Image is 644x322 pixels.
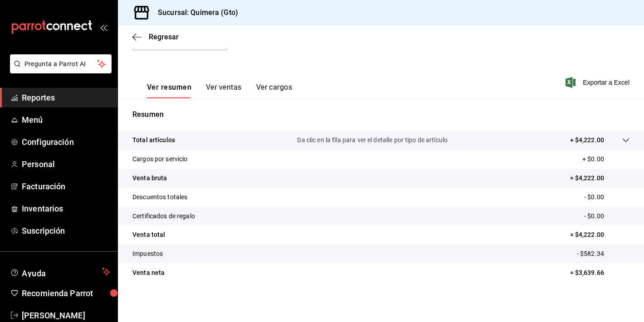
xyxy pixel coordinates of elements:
[582,154,629,164] p: + $0.00
[10,54,112,73] button: Pregunta a Parrot AI
[22,91,110,104] span: Reportes
[297,135,448,145] p: Da clic en la fila para ver el detalle por tipo de artículo
[584,192,629,202] p: - $0.00
[24,59,98,69] span: Pregunta a Parrot AI
[206,83,242,98] button: Ver ventas
[132,230,165,240] p: Venta total
[132,211,195,221] p: Certificados de regalo
[577,249,629,259] p: - $582.34
[132,268,165,278] p: Venta neta
[570,135,604,145] p: + $4,222.00
[132,135,175,145] p: Total artículos
[22,287,110,299] span: Recomienda Parrot
[22,114,110,126] span: Menú
[149,33,179,41] span: Regresar
[132,33,179,41] button: Regresar
[132,192,187,202] p: Descuentos totales
[132,154,188,164] p: Cargos por servicio
[22,136,110,148] span: Configuración
[570,268,629,278] p: = $3,639.66
[100,24,107,31] button: open_drawer_menu
[22,180,110,192] span: Facturación
[132,173,167,183] p: Venta bruta
[22,309,110,322] span: [PERSON_NAME]
[567,77,629,88] button: Exportar a Excel
[6,66,112,75] a: Pregunta a Parrot AI
[256,83,293,98] button: Ver cargos
[22,266,98,277] span: Ayuda
[22,225,110,237] span: Suscripción
[147,83,191,98] button: Ver resumen
[22,158,110,170] span: Personal
[570,230,629,240] p: = $4,222.00
[151,7,238,18] h3: Sucursal: Quimera (Gto)
[132,109,629,120] p: Resumen
[584,211,629,221] p: - $0.00
[132,249,163,259] p: Impuestos
[22,202,110,215] span: Inventarios
[147,83,292,98] div: navigation tabs
[570,173,629,183] p: = $4,222.00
